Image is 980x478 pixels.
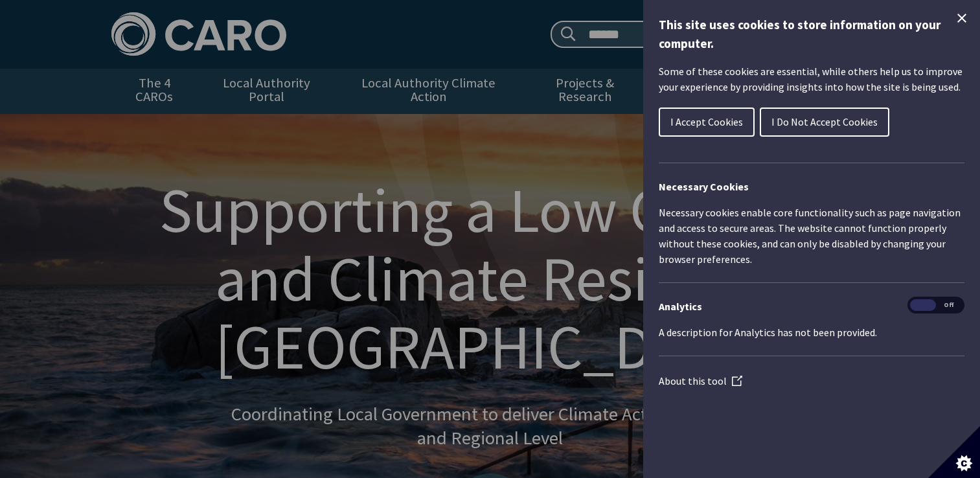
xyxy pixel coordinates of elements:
button: Close Cookie Control [954,10,970,26]
span: Off [936,299,962,312]
p: Some of these cookies are essential, while others help us to improve your experience by providing... [659,63,964,95]
button: I Do Not Accept Cookies [760,108,889,137]
a: About this tool [659,374,742,387]
button: I Accept Cookies [659,108,755,137]
span: I Do Not Accept Cookies [771,115,878,128]
p: A description for Analytics has not been provided. [659,324,964,340]
h3: Analytics [659,299,964,314]
h2: Necessary Cookies [659,179,964,194]
button: Set cookie preferences [928,426,980,478]
span: On [910,299,936,312]
h1: This site uses cookies to store information on your computer. [659,16,964,53]
p: Necessary cookies enable core functionality such as page navigation and access to secure areas. T... [659,205,964,267]
span: I Accept Cookies [670,115,743,128]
